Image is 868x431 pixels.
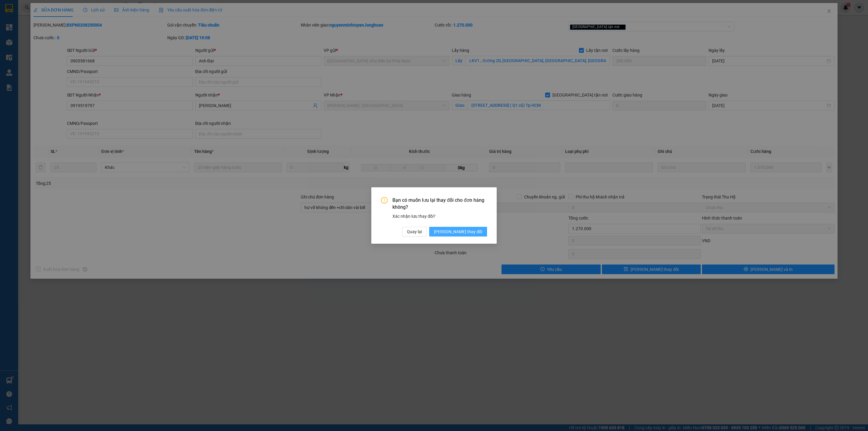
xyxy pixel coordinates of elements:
[407,228,422,235] span: Quay lại
[434,228,482,235] span: [PERSON_NAME] thay đổi
[402,227,427,236] button: Quay lại
[392,197,487,211] span: Bạn có muốn lưu lại thay đổi cho đơn hàng không?
[429,227,487,236] button: [PERSON_NAME] thay đổi
[392,213,487,220] div: Xác nhận lưu thay đổi?
[381,197,388,204] span: exclamation-circle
